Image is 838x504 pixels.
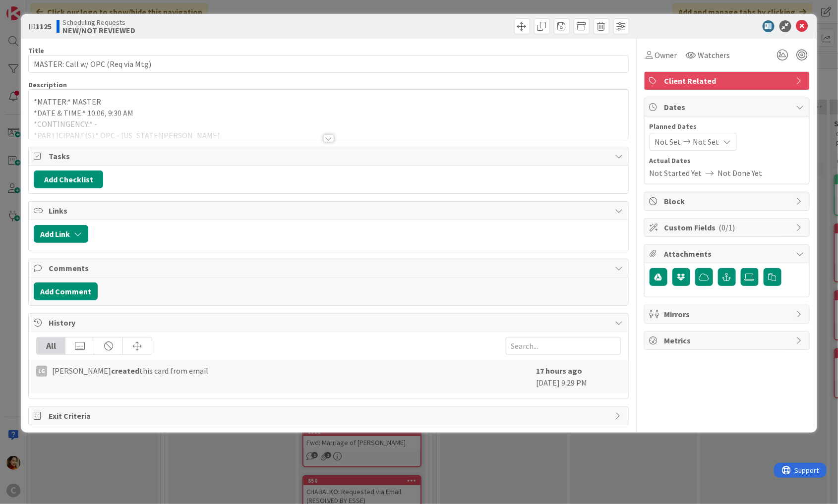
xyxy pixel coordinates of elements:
[34,108,623,119] p: *DATE & TIME:* 10.06, 9:30 AM
[650,121,804,132] span: Planned Dates
[111,366,139,376] b: created
[34,170,103,188] button: Add Checklist
[28,20,52,32] span: ID
[28,80,67,89] span: Description
[718,167,763,179] span: Not Done Yet
[655,136,681,148] span: Not Set
[719,223,735,232] span: ( 0/1 )
[698,49,730,61] span: Watchers
[21,1,45,13] span: Support
[664,101,791,113] span: Dates
[650,167,702,179] span: Not Started Yet
[34,96,623,108] p: *MATTER:* MASTER
[37,337,65,354] div: All
[664,75,791,87] span: Client Related
[655,49,677,61] span: Owner
[650,156,804,166] span: Actual Dates
[537,366,583,376] b: 17 hours ago
[49,317,610,329] span: History
[36,366,47,377] div: LG
[52,365,208,377] span: [PERSON_NAME] this card from email
[693,136,719,148] span: Not Set
[62,18,135,26] span: Scheduling Requests
[664,222,791,233] span: Custom Fields
[664,248,791,260] span: Attachments
[537,365,621,389] div: [DATE] 9:29 PM
[664,195,791,207] span: Block
[664,308,791,320] span: Mirrors
[34,225,88,243] button: Add Link
[28,46,44,55] label: Title
[506,337,621,355] input: Search...
[49,262,610,274] span: Comments
[49,205,610,217] span: Links
[34,282,98,300] button: Add Comment
[664,335,791,346] span: Metrics
[36,21,52,31] b: 1125
[62,26,135,34] b: NEW/NOT REVIEWED
[49,410,610,422] span: Exit Criteria
[28,55,629,73] input: type card name here...
[49,150,610,162] span: Tasks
